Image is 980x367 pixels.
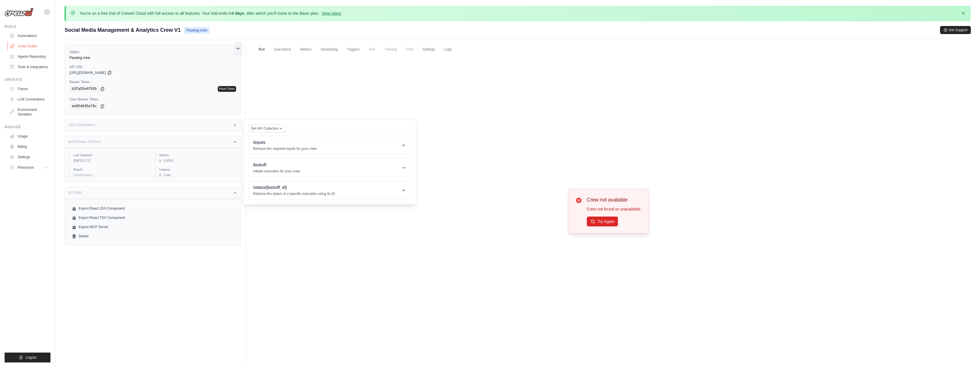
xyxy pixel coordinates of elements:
[69,204,236,213] a: Export React JSX Component
[7,163,50,172] button: Resources
[80,10,342,16] p: You're on a free trial of CrewAI Cloud with full access to all features. Your trial ends in , aft...
[365,44,379,55] span: Test
[587,196,642,204] h3: Crew not available
[7,52,50,61] a: Agents Repository
[69,222,236,232] a: Export MCP Server
[441,44,455,56] a: Logs
[253,185,335,190] h1: /status/{kickoff_id}
[184,27,209,33] span: Pausing crew
[68,191,82,195] h3: Actions
[65,26,180,34] span: Social Media Management & Analytics Crew V1
[69,103,99,110] code: ae854045a78c
[68,124,95,127] h3: Test Endpoints
[159,159,236,163] div: 0.203.0
[7,105,50,119] a: Environment Variables
[7,31,50,40] a: Automations
[251,126,279,131] span: Get API Collection
[69,70,106,75] span: [URL][DOMAIN_NAME]
[253,169,300,174] p: Initiate execution for your crew
[218,86,236,92] a: Reset Token
[69,50,236,54] label: Status
[7,84,50,94] a: Traces
[69,97,236,102] label: User Bearer Token
[159,167,236,172] label: Instance
[7,62,50,72] a: Tools & Integrations
[940,26,971,34] button: Get Support
[343,44,363,56] a: Triggers
[7,42,51,51] a: Crew Studio
[253,162,300,168] h1: /kickoff
[5,125,50,129] div: Manage
[587,206,642,212] p: Crew not found or unavailable.
[7,95,50,104] a: LLM Connections
[69,65,236,69] label: API URL
[255,44,268,56] a: Run
[5,24,50,29] div: Build
[26,355,36,360] span: Logout
[74,174,92,177] span: Default branch
[321,11,341,16] a: View plans
[271,44,295,56] a: Executions
[7,152,50,162] a: Settings
[5,353,50,362] button: Logout
[5,77,50,82] div: Operate
[402,44,417,55] span: Chat is not available until the deployment is complete
[18,165,34,170] span: Resources
[253,139,317,145] h1: /inputs
[381,44,400,55] span: Training is not available until the deployment is complete
[74,167,151,172] label: Branch
[587,217,618,226] button: Try Again
[69,85,99,92] code: b3fa55e4f92b
[159,173,236,177] div: Crew
[7,142,50,151] a: Billing
[317,44,341,56] a: Scheduling
[159,153,236,157] label: Version
[74,153,151,157] label: Last Deployed
[69,55,236,60] div: Pausing crew
[232,11,244,16] strong: 4 days
[69,80,236,84] label: Bearer Token
[253,191,335,196] p: Retrieve the status of a specific execution using its ID
[419,44,438,56] a: Settings
[248,125,286,132] button: Get API Collection
[69,213,236,222] a: Export React TSX Component
[297,44,315,56] a: Metrics
[5,8,33,16] img: Logo
[253,146,317,151] p: Retrieve the required inputs for your crew
[7,132,50,141] a: Usage
[69,232,236,241] a: Delete
[68,140,101,144] h3: Additional Details
[74,159,91,162] time: October 11, 2025 at 17:17 BST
